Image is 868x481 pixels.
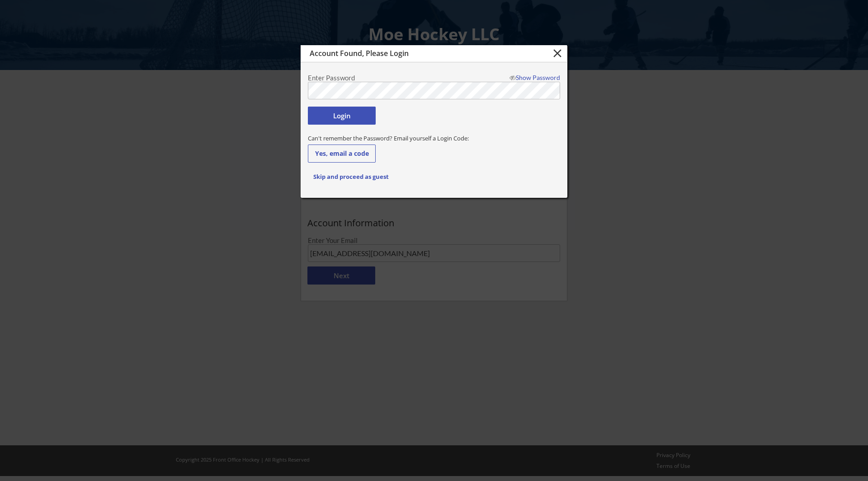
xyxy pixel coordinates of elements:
[308,168,394,186] button: Skip and proceed as guest
[308,107,376,125] button: Login
[308,134,560,142] div: Can't remember the Password? Email yourself a Login Code:
[310,49,525,58] div: Account Found, Please Login
[308,145,376,163] button: Yes, email a code
[308,75,505,81] div: Enter Password
[550,47,565,60] button: close
[505,75,560,81] div: Show Password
